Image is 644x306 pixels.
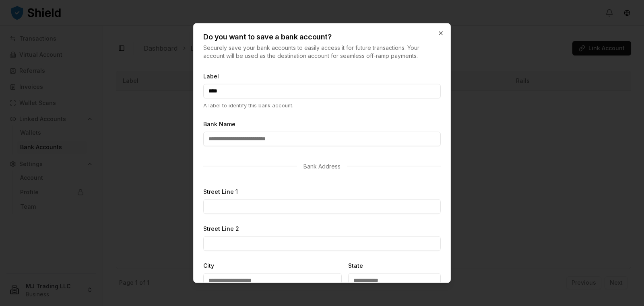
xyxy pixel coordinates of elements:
[203,101,441,109] p: A label to identify this bank account.
[303,162,341,170] p: Bank Address
[203,33,441,40] h2: Do you want to save a bank account?
[348,262,363,269] label: State
[203,120,235,127] label: Bank Name
[203,43,441,60] p: Securely save your bank accounts to easily access it for future transactions. Your account will b...
[203,262,214,269] label: City
[203,72,219,79] label: Label
[203,225,239,232] label: Street Line 2
[203,188,238,195] label: Street Line 1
